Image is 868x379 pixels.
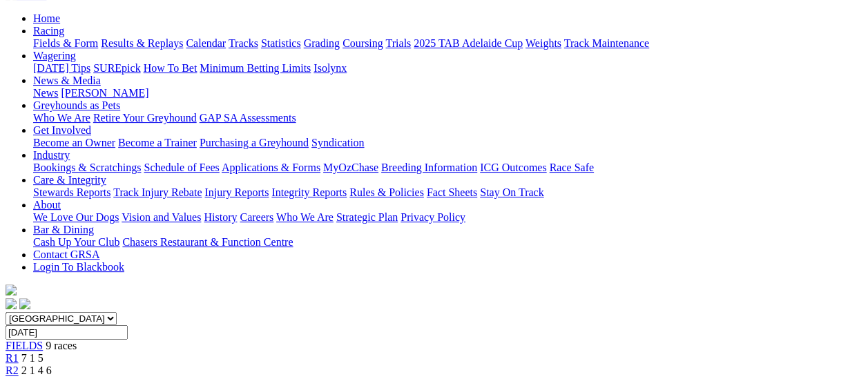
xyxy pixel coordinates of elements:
a: Statistics [261,37,301,49]
a: Syndication [311,137,364,148]
a: Privacy Policy [401,211,465,223]
a: About [33,199,61,211]
div: Wagering [33,62,862,75]
a: Strategic Plan [336,211,398,223]
a: Who We Are [276,211,334,223]
a: FIELDS [6,340,43,351]
input: Select date [6,325,128,340]
a: How To Bet [144,62,197,74]
a: History [204,211,237,223]
a: Stewards Reports [33,186,110,198]
a: Cash Up Your Club [33,236,119,248]
a: Login To Blackbook [33,261,124,273]
a: R1 [6,352,19,364]
span: 7 1 5 [21,352,44,364]
a: Injury Reports [204,186,269,198]
img: facebook.svg [6,298,17,309]
a: Integrity Reports [271,186,347,198]
a: Fields & Form [33,37,98,49]
a: GAP SA Assessments [200,112,296,124]
div: Bar & Dining [33,236,862,249]
div: Racing [33,37,862,50]
a: News [33,87,58,99]
a: MyOzChase [323,162,378,173]
a: Trials [385,37,411,49]
a: Get Involved [33,124,91,136]
a: Who We Are [33,112,90,124]
div: Care & Integrity [33,186,862,199]
a: [PERSON_NAME] [61,87,148,99]
a: Coursing [343,37,383,49]
a: Home [33,12,60,24]
a: Industry [33,149,70,161]
a: Racing [33,25,64,37]
a: We Love Our Dogs [33,211,119,223]
div: News & Media [33,87,862,99]
a: Track Injury Rebate [113,186,202,198]
a: Purchasing a Greyhound [200,137,309,148]
a: Become a Trainer [118,137,197,148]
a: Care & Integrity [33,174,106,186]
a: Stay On Track [480,186,543,198]
a: Schedule of Fees [144,162,219,173]
div: Greyhounds as Pets [33,112,862,124]
a: Applications & Forms [222,162,320,173]
a: Wagering [33,50,76,61]
span: 2 1 4 6 [21,365,52,376]
a: Isolynx [314,62,347,74]
a: 2025 TAB Adelaide Cup [414,37,523,49]
a: ICG Outcomes [480,162,546,173]
a: Weights [525,37,561,49]
a: Minimum Betting Limits [200,62,311,74]
a: [DATE] Tips [33,62,90,74]
div: Get Involved [33,137,862,149]
a: Race Safe [549,162,593,173]
a: Retire Your Greyhound [93,112,197,124]
a: SUREpick [93,62,140,74]
a: Rules & Policies [349,186,424,198]
a: Vision and Values [122,211,201,223]
div: Industry [33,162,862,174]
a: Breeding Information [381,162,477,173]
img: twitter.svg [19,298,30,309]
a: Grading [304,37,340,49]
div: About [33,211,862,224]
a: Careers [240,211,273,223]
a: Track Maintenance [564,37,649,49]
span: 9 races [46,340,77,351]
a: Tracks [229,37,258,49]
a: Contact GRSA [33,249,99,260]
img: logo-grsa-white.png [6,284,17,295]
a: Results & Replays [101,37,183,49]
a: News & Media [33,75,101,86]
a: Fact Sheets [427,186,477,198]
a: Chasers Restaurant & Function Centre [122,236,293,248]
a: R2 [6,365,19,376]
a: Bookings & Scratchings [33,162,141,173]
a: Bar & Dining [33,224,94,235]
a: Greyhounds as Pets [33,99,120,111]
a: Calendar [186,37,226,49]
a: Become an Owner [33,137,115,148]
